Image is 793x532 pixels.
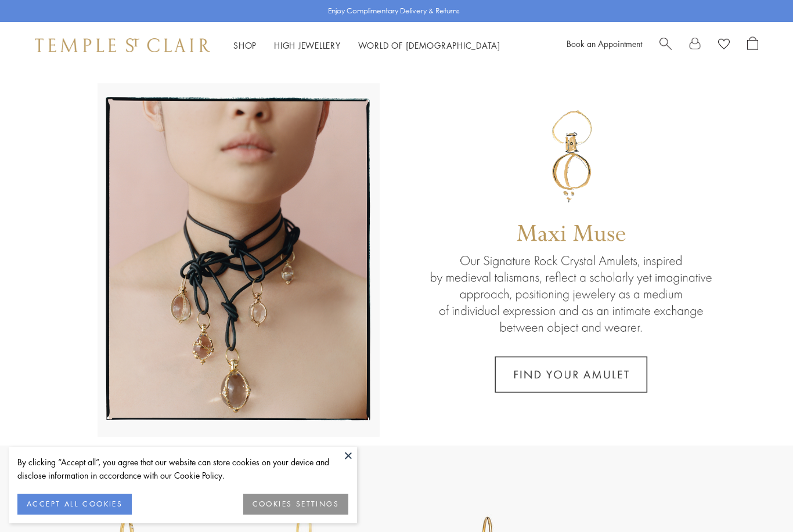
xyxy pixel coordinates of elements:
p: Enjoy Complimentary Delivery & Returns [328,5,460,17]
a: World of [DEMOGRAPHIC_DATA]World of [DEMOGRAPHIC_DATA] [358,39,500,51]
a: View Wishlist [718,37,730,54]
nav: Main navigation [233,38,500,53]
button: COOKIES SETTINGS [243,494,348,515]
a: ShopShop [233,39,257,51]
button: ACCEPT ALL COOKIES [17,494,132,515]
a: High JewelleryHigh Jewellery [274,39,341,51]
a: Search [659,37,672,54]
a: Book an Appointment [567,38,642,49]
iframe: Gorgias live chat messenger [735,477,781,520]
a: Open Shopping Bag [747,37,758,54]
div: By clicking “Accept all”, you agree that our website can store cookies on your device and disclos... [17,455,348,482]
img: Temple St. Clair [35,38,210,52]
